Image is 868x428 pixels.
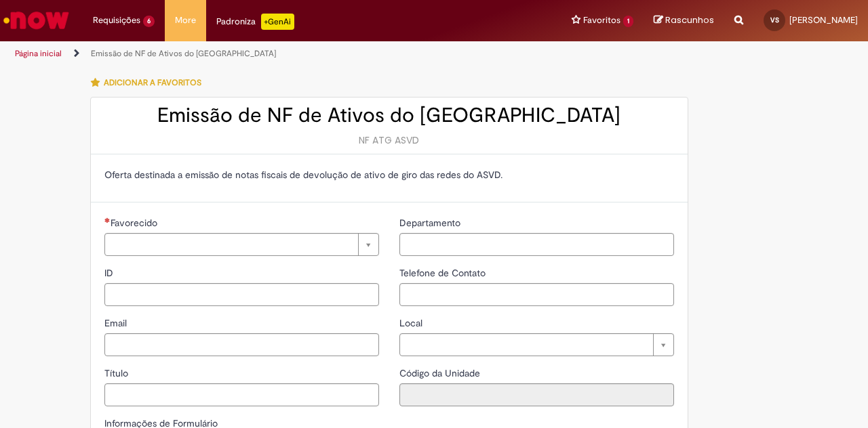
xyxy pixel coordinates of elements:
span: Departamento [399,217,463,229]
input: ID [104,283,379,306]
h2: Emissão de NF de Ativos do [GEOGRAPHIC_DATA] [104,104,674,127]
span: Somente leitura - Código da Unidade [399,367,483,379]
a: Emissão de NF de Ativos do [GEOGRAPHIC_DATA] [91,48,276,59]
input: Email [104,333,379,356]
input: Título [104,383,379,406]
div: NF ATG ASVD [104,133,674,147]
span: ID [104,267,116,279]
input: Código da Unidade [399,383,674,406]
span: Requisições [93,14,140,27]
span: Email [104,317,130,329]
span: More [175,14,196,27]
span: Local [399,317,425,329]
span: [PERSON_NAME] [789,14,858,26]
span: Título [104,367,131,379]
input: Departamento [399,233,674,256]
label: Somente leitura - Código da Unidade [399,366,483,380]
span: Favoritos [583,14,620,27]
span: VS [770,16,779,24]
ul: Trilhas de página [10,41,568,66]
span: Telefone de Contato [399,267,488,279]
span: Necessários - Favorecido [111,217,160,229]
a: Limpar campo Local [399,333,674,356]
input: Telefone de Contato [399,283,674,306]
img: ServiceNow [1,7,71,34]
div: Padroniza [216,14,294,30]
button: Adicionar a Favoritos [90,68,209,97]
a: Página inicial [15,48,62,59]
a: Limpar campo Favorecido [104,233,379,256]
span: Rascunhos [665,14,714,26]
span: 1 [623,16,633,27]
p: +GenAi [261,14,294,30]
span: 6 [143,16,155,27]
a: Rascunhos [654,14,714,27]
span: Adicionar a Favoritos [104,77,201,88]
span: Necessários [104,217,111,223]
p: Oferta destinada a emissão de notas fiscais de devolução de ativo de giro das redes do ASVD. [104,168,674,181]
